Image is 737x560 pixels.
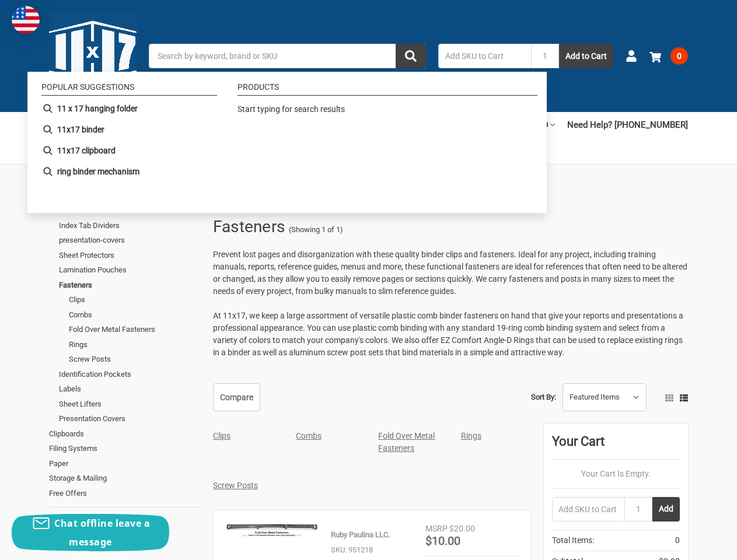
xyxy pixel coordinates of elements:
[425,534,460,548] span: $10.00
[225,523,319,539] img: Fold Over Metal Fasteners (20 per Pack)
[69,307,200,323] a: Combs
[331,544,373,556] p: SKU: 951218
[69,322,200,337] a: Fold Over Metal Fasteners
[213,212,285,242] h1: Fasteners
[670,47,688,65] span: 0
[213,383,260,411] a: Compare
[37,119,222,140] li: 11x17 binder
[237,83,537,96] li: Products
[378,431,435,453] a: Fold Over Metal Fasteners
[57,166,139,178] b: ring binder mechanism
[649,41,688,71] a: 0
[57,124,104,136] b: 11x17 binder
[37,140,222,161] li: 11x17 clipboard
[69,337,200,352] a: Rings
[37,161,222,182] li: ring binder mechanism
[59,278,200,293] a: Fasteners
[425,523,448,535] div: MSRP
[237,103,532,122] div: Start typing for search results
[461,431,481,440] a: Rings
[59,248,200,263] a: Sheet Protectors
[59,262,200,278] a: Lamination Pouches
[37,98,222,119] li: 11 x 17 hanging folder
[59,411,200,426] a: Presentation Covers
[149,44,426,68] input: Search by keyword, brand or SKU
[59,367,200,382] a: Identification Pockets
[59,397,200,412] a: Sheet Lifters
[49,12,137,100] img: 11x17.com
[449,524,475,533] span: $20.00
[213,481,258,490] a: Screw Posts
[57,103,138,115] b: 11 x 17 hanging folder
[552,468,680,480] p: Your Cart Is Empty.
[54,517,150,548] span: Chat offline leave a message
[559,44,613,68] button: Add to Cart
[296,431,322,440] a: Combs
[213,250,687,296] span: Prevent lost pages and disorganization with these quality binder clips and fasteners. Ideal for a...
[27,72,547,213] div: Instant Search Results
[49,486,200,501] a: Free Offers
[59,233,200,248] a: presentation-covers
[59,218,200,233] a: Index Tab Dividers
[289,224,343,236] span: (Showing 1 of 1)
[567,112,688,138] a: Need Help? [PHONE_NUMBER]
[531,388,556,406] label: Sort By:
[213,431,230,440] a: Clips
[49,471,200,486] a: Storage & Mailing
[69,352,200,367] a: Screw Posts
[49,441,200,456] a: Filing Systems
[41,83,217,96] li: Popular suggestions
[49,426,200,442] a: Clipboards
[552,432,680,460] div: Your Cart
[12,514,169,551] button: Chat offline leave a message
[331,529,390,541] p: Ruby Paulina LLC.
[12,6,40,34] img: duty and tax information for United States
[213,311,683,357] span: At 11x17, we keep a large assortment of versatile plastic comb binder fasteners on hand that give...
[59,381,200,397] a: Labels
[69,292,200,307] a: Clips
[49,456,200,471] a: Paper
[57,145,116,157] b: 11x17 clipboard
[438,44,531,68] input: Add SKU to Cart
